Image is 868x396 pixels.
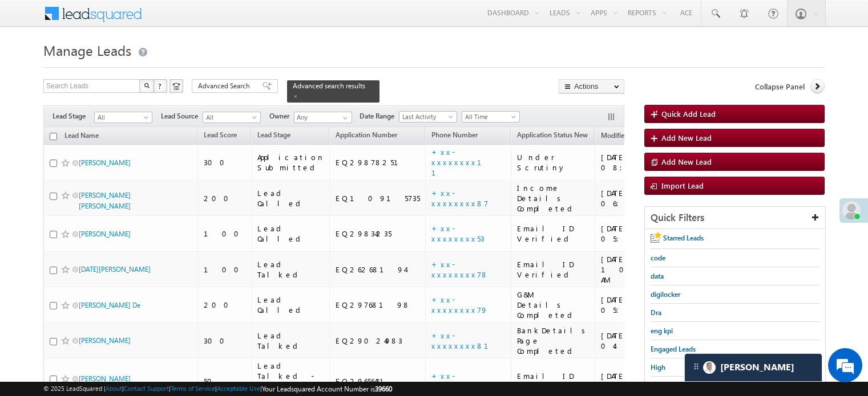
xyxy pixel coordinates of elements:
[79,265,151,273] a: [DATE][PERSON_NAME]
[204,228,246,239] div: 100
[124,385,169,392] a: Contact Support
[330,129,403,144] a: Application Number
[431,188,488,208] a: +xx-xxxxxxxx87
[360,111,399,121] span: Date Range
[651,254,665,262] span: code
[257,188,325,209] div: Lead Called
[431,147,495,177] a: +xx-xxxxxxxx11
[257,330,325,351] div: Lead Talked
[94,112,152,123] a: All
[336,193,420,203] div: EQ10915735
[204,130,237,139] span: Lead Score
[257,152,325,173] div: Application Submitted
[337,112,351,124] a: Show All Items
[43,41,131,59] span: Manage Leads
[645,207,825,229] div: Quick Filters
[661,181,704,190] span: Import Lead
[204,264,246,275] div: 100
[203,112,261,123] a: All
[601,295,672,315] div: [DATE] 05:32 PM
[204,336,246,346] div: 300
[198,81,253,91] span: Advanced Search
[95,112,149,123] span: All
[336,130,397,139] span: Application Number
[661,133,712,142] span: Add New Lead
[336,376,420,386] div: EQ29656431
[651,326,673,335] span: eng kpi
[431,259,488,279] a: +xx-xxxxxxxx78
[431,295,488,315] a: +xx-xxxxxxxx79
[426,129,483,144] a: Phone Number
[257,130,290,139] span: Lead Stage
[517,371,590,391] div: Email ID Verified
[601,188,672,209] div: [DATE] 06:42 PM
[601,223,672,244] div: [DATE] 05:34 PM
[144,83,150,88] img: Search
[158,81,163,91] span: ?
[294,112,352,123] input: Type to Search
[79,374,131,394] a: [PERSON_NAME] [PERSON_NAME]
[399,112,454,122] span: Last Activity
[720,362,794,373] span: Carter
[431,371,485,391] a: +xx-xxxxxxxx36
[336,264,420,275] div: EQ26268194
[517,325,590,356] div: BankDetails Page Completed
[79,158,131,167] a: [PERSON_NAME]
[336,300,420,310] div: EQ29768198
[601,330,672,351] div: [DATE] 04:13 PM
[511,129,594,144] a: Application Status New
[431,223,485,243] a: +xx-xxxxxxxx53
[651,290,680,299] span: digilocker
[559,79,624,93] button: Actions
[601,152,672,173] div: [DATE] 08:36 PM
[651,308,661,317] span: Dra
[79,191,131,210] a: [PERSON_NAME] [PERSON_NAME]
[79,336,131,345] a: [PERSON_NAME]
[203,112,257,123] span: All
[517,183,590,214] div: Income Details Completed
[79,301,140,309] a: [PERSON_NAME] De
[161,111,203,121] span: Lead Source
[257,259,325,280] div: Lead Talked
[517,152,590,173] div: Under Scrutiny
[651,363,665,371] span: High
[262,385,392,393] span: Your Leadsquared Account Number is
[204,193,246,203] div: 200
[204,300,246,310] div: 200
[79,230,131,238] a: [PERSON_NAME]
[601,254,672,285] div: [DATE] 10:03 AM
[257,295,325,315] div: Lead Called
[755,81,805,92] span: Collapse Panel
[517,223,590,244] div: Email ID Verified
[517,130,588,139] span: Application Status New
[684,353,822,382] div: carter-dragCarter[PERSON_NAME]
[217,385,260,392] a: Acceptable Use
[336,336,420,346] div: EQ29024983
[651,272,664,280] span: data
[269,111,294,121] span: Owner
[336,157,420,168] div: EQ29878251
[661,157,712,166] span: Add New Lead
[59,129,104,144] a: Lead Name
[517,259,590,280] div: Email ID Verified
[198,129,243,144] a: Lead Score
[375,385,392,393] span: 39660
[692,362,701,371] img: carter-drag
[462,112,516,122] span: All Time
[106,385,122,392] a: About
[431,130,478,139] span: Phone Number
[50,133,57,140] input: Check all records
[53,111,94,121] span: Lead Stage
[293,81,365,90] span: Advanced search results
[154,79,167,93] button: ?
[661,109,716,119] span: Quick Add Lead
[651,345,696,353] span: Engaged Leads
[703,361,716,374] img: Carter
[252,129,296,144] a: Lead Stage
[462,111,520,123] a: All Time
[336,228,420,239] div: EQ29834235
[204,376,246,386] div: 50
[431,330,502,350] a: +xx-xxxxxxxx81
[204,157,246,168] div: 300
[595,129,656,144] a: Modified On (sorted descending)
